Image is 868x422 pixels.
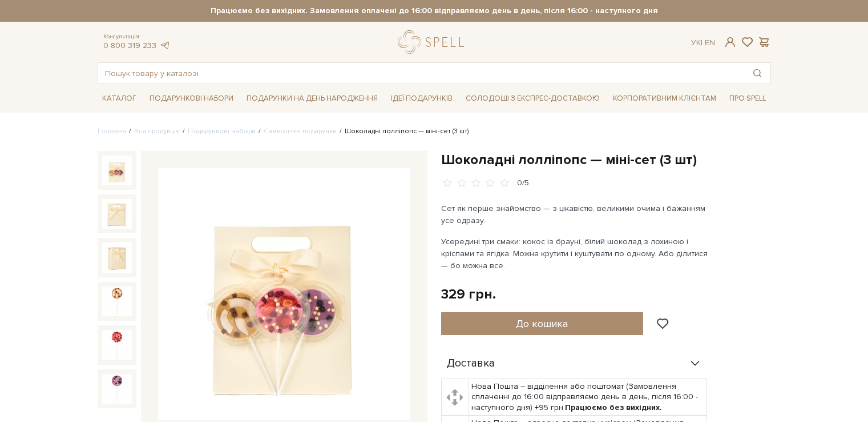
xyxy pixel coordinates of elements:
[744,63,770,83] button: Пошук товару у каталозі
[337,126,469,137] li: Шоколадні лолліпопс — міні-сет (3 шт)
[145,90,238,108] a: Подарункові набори
[516,317,568,330] span: До кошика
[103,33,171,41] span: Консультація:
[441,202,709,226] p: Сет як перше знайомство — з цікавістю, великими очима і бажанням усе одразу.
[725,90,770,108] a: Про Spell
[386,90,457,108] a: Ідеї подарунків
[447,359,495,369] span: Доставка
[701,38,703,47] span: |
[441,285,496,303] div: 329 грн.
[608,90,721,108] a: Корпоративним клієнтам
[102,156,132,185] img: Шоколадні лолліпопс — міні-сет (3 шт)
[98,63,744,83] input: Пошук товару у каталозі
[264,127,337,136] a: Символічні подарунки
[705,38,715,47] a: En
[158,168,410,421] img: Шоколадні лолліпопс — міні-сет (3 шт)
[103,41,156,50] a: 0 800 319 233
[441,312,644,335] button: До кошика
[398,30,469,54] a: logo
[102,374,132,404] img: Шоколадні лолліпопс — міні-сет (3 шт)
[102,242,132,272] img: Шоколадні лолліпопс — міні-сет (3 шт)
[134,127,180,136] a: Вся продукція
[102,199,132,229] img: Шоколадні лолліпопс — міні-сет (3 шт)
[441,236,709,272] p: Усередині три смаки: кокос із брауні, білий шоколад з лохиною і кріспами та ягідка. Можна крутити...
[98,6,771,16] strong: Працюємо без вихідних. Замовлення оплачені до 16:00 відправляємо день в день, після 16:00 - насту...
[242,90,382,108] a: Подарунки на День народження
[102,330,132,360] img: Шоколадні лолліпопс — міні-сет (3 шт)
[102,286,132,316] img: Шоколадні лолліпопс — міні-сет (3 шт)
[98,90,141,108] a: Каталог
[441,151,771,169] h1: Шоколадні лолліпопс — міні-сет (3 шт)
[159,41,171,50] a: telegram
[469,379,706,416] td: Нова Пошта – відділення або поштомат (Замовлення сплаченні до 16:00 відправляємо день в день, піс...
[188,127,256,136] a: Подарункові набори
[691,38,715,48] div: Ук
[98,127,126,136] a: Головна
[461,89,604,108] a: Солодощі з експрес-доставкою
[517,178,529,189] div: 0/5
[565,403,662,412] b: Працюємо без вихідних.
